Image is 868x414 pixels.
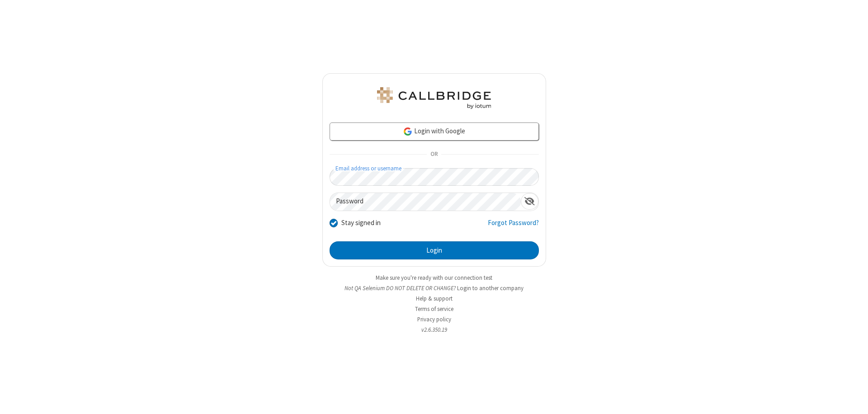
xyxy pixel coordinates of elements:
img: google-icon.png [403,127,413,136]
div: Show password [521,193,538,210]
button: Login to another company [457,284,524,292]
a: Make sure you're ready with our connection test [376,274,492,282]
button: Login [330,241,539,259]
label: Stay signed in [341,218,381,228]
img: QA Selenium DO NOT DELETE OR CHANGE [375,87,493,109]
span: OR [427,148,441,161]
a: Terms of service [415,305,453,313]
input: Password [330,193,521,211]
li: v2.6.350.19 [322,325,546,334]
li: Not QA Selenium DO NOT DELETE OR CHANGE? [322,284,546,292]
a: Privacy policy [417,315,451,323]
a: Login with Google [330,122,539,141]
a: Forgot Password? [488,218,539,235]
input: Email address or username [330,168,539,186]
a: Help & support [416,295,453,302]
